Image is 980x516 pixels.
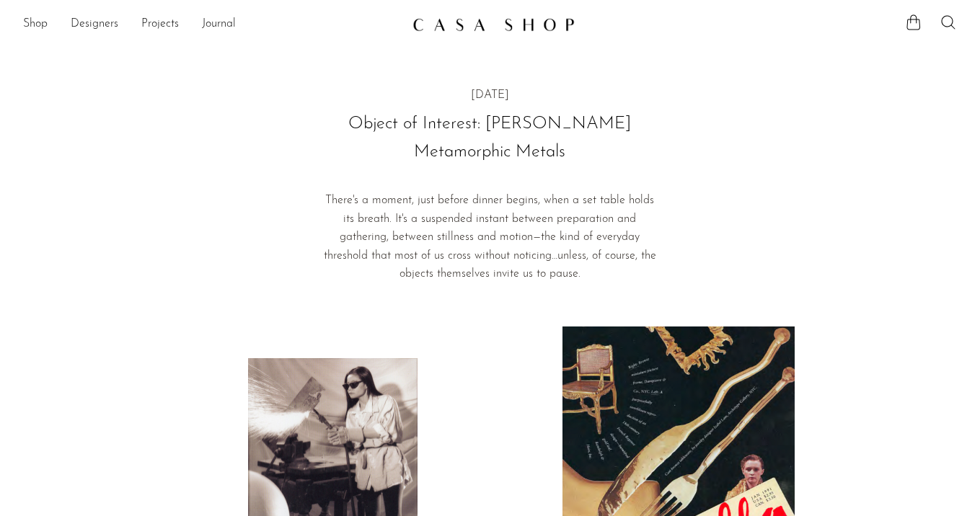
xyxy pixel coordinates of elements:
a: Shop [23,15,48,34]
a: Projects [141,15,179,34]
h2: Object of Interest: [PERSON_NAME] Metamorphic Metals [322,110,657,166]
a: Journal [202,15,236,34]
ul: NEW HEADER MENU [23,12,401,37]
p: There's a moment, just before dinner begins, when a set table holds its breath. It's a suspended ... [322,192,657,284]
p: [DATE] [322,86,657,105]
nav: Desktop navigation [23,12,401,37]
a: Designers [71,15,118,34]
